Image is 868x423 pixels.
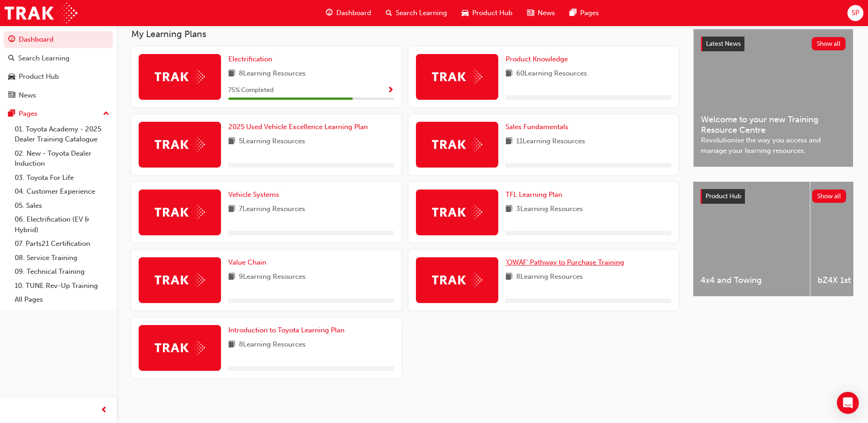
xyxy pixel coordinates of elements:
[228,258,266,266] span: Value Chain
[701,275,803,286] span: 4x4 and Towing
[318,4,378,22] a: guage-iconDashboard
[506,204,512,215] span: book-icon
[228,326,345,334] span: Introduction to Toyota Learning Plan
[228,123,368,131] span: 2025 Used Vehicle Excellence Learning Plan
[8,54,15,63] span: search-icon
[228,257,270,268] a: Value Chain
[11,122,113,146] a: 01. Toyota Academy - 2025 Dealer Training Catalogue
[336,8,371,18] span: Dashboard
[706,40,741,48] span: Latest News
[228,55,272,63] span: Electrification
[11,279,113,293] a: 10. TUNE Rev-Up Training
[527,7,534,19] span: news-icon
[506,271,512,283] span: book-icon
[228,136,235,147] span: book-icon
[11,184,113,199] a: 04. Customer Experience
[506,122,572,132] a: Sales Fundamentals
[506,55,568,63] span: Product Knowledge
[520,4,562,22] a: news-iconNews
[701,135,846,156] span: Revolutionise the way you access and manage your learning resources.
[506,257,628,268] a: 'OWAF' Pathway to Purchase Training
[155,137,205,152] img: Trak
[228,271,235,283] span: book-icon
[228,190,283,200] a: Vehicle Systems
[506,123,568,131] span: Sales Fundamentals
[847,5,863,21] button: SP
[432,70,482,84] img: Trak
[228,204,235,215] span: book-icon
[155,273,205,287] img: Trak
[8,36,15,44] span: guage-icon
[454,4,520,22] a: car-iconProduct Hub
[239,136,305,147] span: 5 Learning Resources
[239,68,306,80] span: 8 Learning Resources
[239,271,306,283] span: 9 Learning Resources
[19,90,36,101] div: News
[4,50,113,67] a: Search Learning
[155,341,205,355] img: Trak
[701,114,846,135] span: Welcome to your new Training Resource Centre
[387,85,394,96] button: Show Progress
[4,87,113,104] a: News
[8,73,15,81] span: car-icon
[837,392,859,414] div: Open Intercom Messenger
[4,29,113,105] button: DashboardSearch LearningProduct HubNews
[387,87,394,95] span: Show Progress
[228,54,276,65] a: Electrification
[155,205,205,219] img: Trak
[506,136,512,147] span: book-icon
[11,293,113,307] a: All Pages
[396,8,447,18] span: Search Learning
[228,68,235,80] span: book-icon
[4,68,113,85] a: Product Hub
[506,54,571,65] a: Product Knowledge
[239,204,305,215] span: 7 Learning Resources
[228,85,274,96] span: 75 % Completed
[432,273,482,287] img: Trak
[4,105,113,122] button: Pages
[538,8,555,18] span: News
[19,108,38,119] div: Pages
[11,237,113,251] a: 07. Parts21 Certification
[386,7,392,19] span: search-icon
[462,7,469,19] span: car-icon
[103,108,109,120] span: up-icon
[5,3,77,23] img: Trak
[506,190,566,200] a: TFL Learning Plan
[11,171,113,185] a: 03. Toyota For Life
[326,7,333,19] span: guage-icon
[693,29,853,167] a: Latest NewsShow allWelcome to your new Training Resource CentreRevolutionise the way you access a...
[570,7,577,19] span: pages-icon
[11,146,113,171] a: 02. New - Toyota Dealer Induction
[506,258,624,266] span: 'OWAF' Pathway to Purchase Training
[19,71,59,82] div: Product Hub
[516,68,587,80] span: 60 Learning Resources
[4,31,113,48] a: Dashboard
[239,339,306,351] span: 8 Learning Resources
[432,137,482,152] img: Trak
[516,271,583,283] span: 8 Learning Resources
[472,8,512,18] span: Product Hub
[8,110,15,118] span: pages-icon
[378,4,454,22] a: search-iconSearch Learning
[706,192,741,200] span: Product Hub
[101,405,108,416] span: prev-icon
[812,37,846,50] button: Show all
[11,199,113,213] a: 05. Sales
[8,92,15,100] span: news-icon
[516,204,583,215] span: 3 Learning Resources
[18,53,70,64] div: Search Learning
[580,8,599,18] span: Pages
[852,8,859,18] span: SP
[155,70,205,84] img: Trak
[506,68,512,80] span: book-icon
[562,4,606,22] a: pages-iconPages
[228,190,279,199] span: Vehicle Systems
[693,182,810,296] a: 4x4 and Towing
[11,251,113,265] a: 08. Service Training
[11,212,113,237] a: 06. Electrification (EV & Hybrid)
[228,339,235,351] span: book-icon
[701,189,846,204] a: Product HubShow all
